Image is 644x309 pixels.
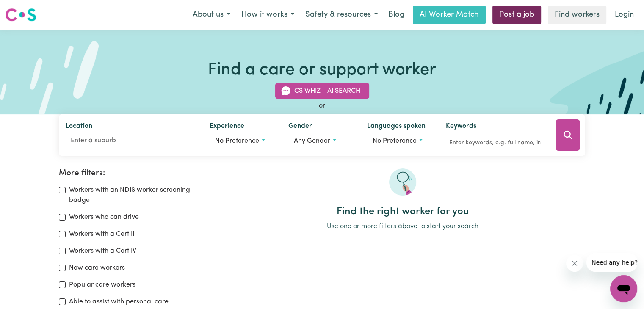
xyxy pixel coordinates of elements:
button: About us [187,6,236,24]
a: Blog [383,6,409,24]
span: No preference [215,138,259,144]
span: No preference [373,138,417,144]
h2: Find the right worker for you [220,206,585,218]
h2: More filters: [59,168,210,178]
button: Worker language preferences [367,133,432,149]
a: Find workers [548,6,606,24]
label: New care workers [69,263,125,273]
input: Enter keywords, e.g. full name, interests [446,136,544,149]
span: Any gender [294,138,330,144]
label: Keywords [446,121,476,133]
button: Search [556,119,580,151]
button: Worker gender preference [288,133,354,149]
iframe: Close message [566,255,583,272]
label: Languages spoken [367,121,426,133]
button: How it works [236,6,300,24]
a: Login [610,6,639,24]
label: Workers who can drive [69,212,139,222]
div: or [59,101,586,111]
p: Use one or more filters above to start your search [220,221,585,232]
a: Careseekers logo [5,5,36,25]
a: AI Worker Match [413,6,486,24]
label: Experience [210,121,244,133]
button: Worker experience options [210,133,275,149]
input: Enter a suburb [66,133,196,148]
label: Workers with a Cert III [69,229,136,239]
label: Popular care workers [69,280,135,290]
h1: Find a care or support worker [208,60,436,80]
button: Safety & resources [300,6,383,24]
label: Workers with a Cert IV [69,246,136,256]
iframe: Message from company [586,253,637,272]
label: Able to assist with personal care [69,297,169,307]
label: Location [66,121,92,133]
a: Post a job [492,6,541,24]
label: Workers with an NDIS worker screening badge [69,185,210,205]
iframe: Button to launch messaging window [610,275,637,302]
button: CS Whiz - AI Search [275,83,369,99]
img: Careseekers logo [5,7,36,22]
span: Need any help? [5,6,51,13]
label: Gender [288,121,312,133]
